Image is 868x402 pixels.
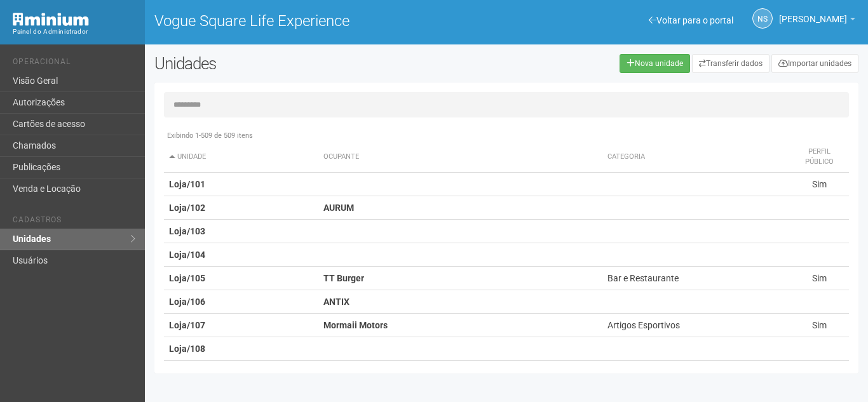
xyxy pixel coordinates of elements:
[752,8,773,29] a: NS
[323,273,364,283] strong: TT Burger
[13,26,135,37] div: Painel do Administrador
[154,54,437,73] h2: Unidades
[169,226,205,236] strong: Loja/103
[164,130,849,142] div: Exibindo 1-509 de 509 itens
[602,267,790,290] td: Bar e Restaurante
[169,297,205,307] strong: Loja/106
[692,54,770,73] a: Transferir dados
[164,142,319,173] th: Unidade: activate to sort column descending
[169,179,205,189] strong: Loja/101
[323,297,349,307] strong: ANTIX
[13,215,135,229] li: Cadastros
[602,314,790,337] td: Artigos Esportivos
[812,179,827,189] span: Sim
[779,16,855,26] a: [PERSON_NAME]
[318,142,602,173] th: Ocupante: activate to sort column ascending
[169,320,205,330] strong: Loja/107
[602,142,790,173] th: Categoria: activate to sort column ascending
[169,344,205,354] strong: Loja/108
[13,13,89,26] img: Minium
[649,15,733,25] a: Voltar para o portal
[169,203,205,213] strong: Loja/102
[323,203,354,213] strong: AURUM
[771,54,858,73] a: Importar unidades
[790,142,849,173] th: Perfil público: activate to sort column ascending
[323,320,388,330] strong: Mormaii Motors
[154,13,497,29] h1: Vogue Square Life Experience
[812,320,827,330] span: Sim
[13,57,135,70] li: Operacional
[812,273,827,283] span: Sim
[620,54,690,73] a: Nova unidade
[169,273,205,283] strong: Loja/105
[779,2,847,24] span: Nicolle Silva
[169,250,205,260] strong: Loja/104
